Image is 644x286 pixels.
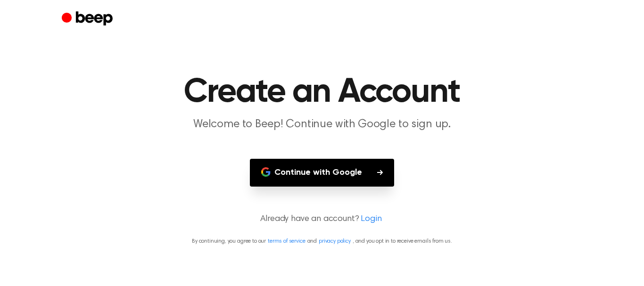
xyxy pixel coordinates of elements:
p: Welcome to Beep! Continue with Google to sign up. [141,117,503,132]
p: By continuing, you agree to our and , and you opt in to receive emails from us. [11,237,633,245]
a: Beep [62,10,115,28]
p: Already have an account? [11,213,633,226]
a: privacy policy [319,238,351,244]
a: Login [361,213,381,226]
button: Continue with Google [250,159,394,187]
a: terms of service [268,238,305,244]
h1: Create an Account [81,75,563,109]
